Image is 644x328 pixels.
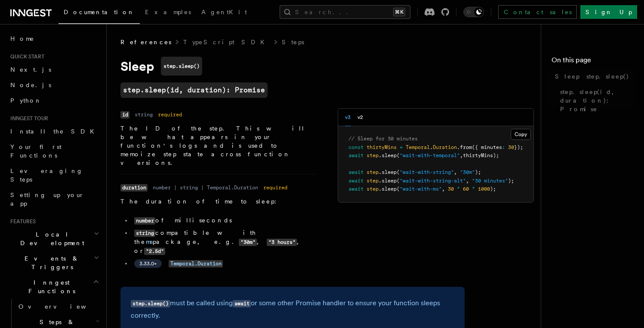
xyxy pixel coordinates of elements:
[183,38,270,46] a: TypeScript SDK
[345,109,351,126] button: v3
[397,169,400,175] span: (
[472,178,508,184] span: "30 minutes"
[153,184,258,191] dd: number | string | Temporal.Duration
[442,186,445,192] span: ,
[393,8,405,16] kbd: ⌘K
[379,152,397,158] span: .sleep
[460,169,475,175] span: "30m"
[280,5,410,19] button: Search...⌘K
[144,248,165,255] code: "2.5d"
[580,5,637,19] a: Sign Up
[490,186,496,192] span: );
[357,109,363,126] button: v2
[120,111,129,118] code: id
[478,186,490,192] span: 1000
[511,129,531,140] button: Copy
[7,31,101,46] a: Home
[10,143,62,159] span: Your first Functions
[508,144,514,150] span: 30
[10,66,51,73] span: Next.js
[135,111,153,118] dd: string
[555,72,629,81] span: Sleep step.sleep()
[10,97,42,104] span: Python
[7,93,101,108] a: Python
[161,57,202,76] code: step.sleep()
[120,197,317,206] p: The duration of time to sleep:
[379,186,397,192] span: .sleep
[502,144,505,150] span: :
[140,3,196,23] a: Examples
[7,251,101,275] button: Events & Triggers
[120,38,171,46] span: References
[7,218,36,225] span: Features
[233,300,251,307] code: await
[120,57,465,76] h1: Sleep
[379,169,397,175] span: .sleep
[400,178,466,184] span: "wait-with-string-alt"
[169,260,223,267] a: Temporal.Duration
[158,111,182,118] dd: required
[7,62,101,77] a: Next.js
[7,187,101,211] a: Setting up your app
[10,34,34,43] span: Home
[18,303,107,310] span: Overview
[498,5,577,19] a: Contact sales
[367,169,379,175] span: step
[433,144,457,150] span: Duration
[400,152,460,158] span: "wait-with-temporal"
[560,88,634,113] span: step.sleep(id, duration): Promise
[367,178,379,184] span: step
[132,216,317,225] li: of milliseconds
[15,299,101,314] a: Overview
[430,144,433,150] span: .
[267,239,297,246] code: "3 hours"
[10,191,84,207] span: Setting up your app
[139,260,157,267] span: 3.33.0+
[132,228,317,255] li: compatible with the package, e.g. , , or
[120,184,148,191] code: duration
[134,230,155,237] code: string
[466,178,469,184] span: ,
[463,152,499,158] span: thirtyMins);
[59,3,140,24] a: Documentation
[367,152,379,158] span: step
[196,3,252,23] a: AgentKit
[367,144,397,150] span: thirtyMins
[7,275,101,299] button: Inngest Functions
[457,144,472,150] span: .from
[7,227,101,251] button: Local Development
[460,152,463,158] span: ,
[400,169,454,175] span: "wait-with-string"
[348,144,364,150] span: const
[348,186,364,192] span: await
[448,186,454,192] span: 30
[7,254,94,271] span: Events & Triggers
[131,297,454,322] p: must be called using or some other Promise handler to ensure your function sleeps correctly.
[348,152,364,158] span: await
[397,178,400,184] span: (
[348,169,364,175] span: await
[7,278,93,295] span: Inngest Functions
[239,239,257,246] code: "30m"
[348,136,418,142] span: // Sleep for 30 minutes
[145,9,191,15] span: Examples
[120,82,268,98] a: step.sleep(id, duration): Promise
[7,53,44,60] span: Quick start
[64,9,135,15] span: Documentation
[7,77,101,93] a: Node.js
[463,186,469,192] span: 60
[169,260,223,267] code: Temporal.Duration
[454,169,457,175] span: ,
[475,169,481,175] span: );
[7,115,48,122] span: Inngest tour
[508,178,514,184] span: );
[7,163,101,187] a: Leveraging Steps
[397,152,400,158] span: (
[557,84,634,117] a: step.sleep(id, duration): Promise
[406,144,430,150] span: Temporal
[400,186,442,192] span: "wait-with-ms"
[131,300,170,307] code: step.sleep()
[7,139,101,163] a: Your first Functions
[10,128,99,135] span: Install the SDK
